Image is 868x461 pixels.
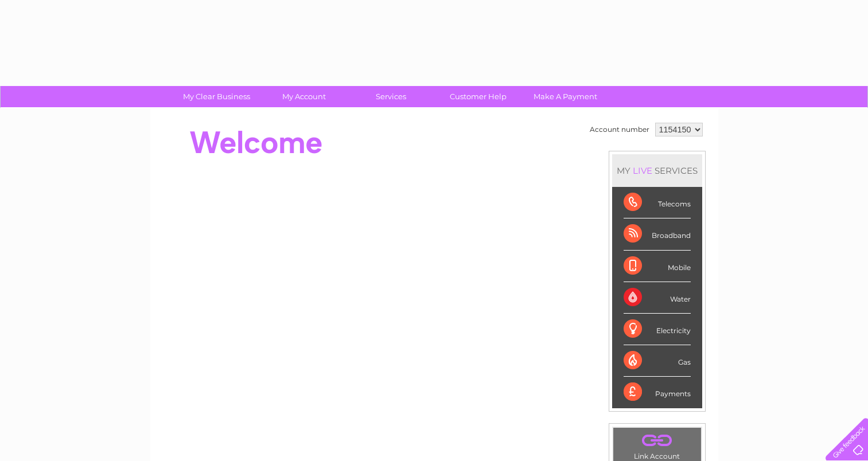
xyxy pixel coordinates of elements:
a: Services [344,86,438,107]
div: Water [624,282,691,314]
a: Make A Payment [518,86,613,107]
div: Mobile [624,251,691,282]
div: Broadband [624,218,691,250]
div: Telecoms [624,187,691,218]
div: Payments [624,377,691,408]
div: LIVE [630,165,655,176]
a: Customer Help [431,86,526,107]
a: . [616,431,698,451]
a: My Account [256,86,351,107]
div: Electricity [624,314,691,345]
div: MY SERVICES [612,154,702,187]
div: Gas [624,345,691,377]
td: Account number [587,120,652,139]
a: My Clear Business [169,86,264,107]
